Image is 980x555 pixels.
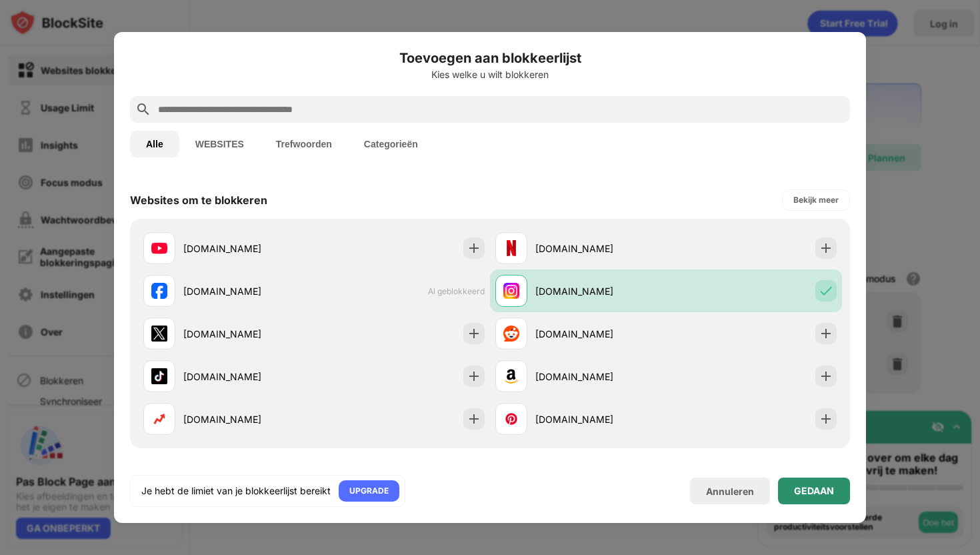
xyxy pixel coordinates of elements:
img: favicons [151,283,167,299]
img: favicons [503,411,519,427]
div: [DOMAIN_NAME] [535,412,666,426]
img: search.svg [135,101,151,117]
div: Kies welke u wilt blokkeren [130,69,850,80]
button: Alle [130,131,179,157]
div: GEDAAN [794,486,834,496]
div: Je hebt de limiet van je blokkeerlijst bereikt [141,484,331,498]
img: favicons [503,368,519,384]
div: [DOMAIN_NAME] [183,241,314,255]
img: favicons [503,240,519,256]
img: favicons [503,326,519,342]
div: [DOMAIN_NAME] [183,284,314,298]
img: favicons [503,283,519,299]
div: [DOMAIN_NAME] [183,370,314,384]
img: favicons [151,240,167,256]
span: Al geblokkeerd [428,286,485,296]
button: WEBSITES [179,131,260,157]
div: [DOMAIN_NAME] [535,241,666,255]
div: Websites om te blokkeren [130,193,267,207]
div: [DOMAIN_NAME] [535,370,666,384]
div: UPGRADE [349,484,389,498]
div: [DOMAIN_NAME] [183,327,314,341]
button: Trefwoorden [260,131,348,157]
div: [DOMAIN_NAME] [535,327,666,341]
button: Categorieën [348,131,434,157]
div: Bekijk meer [793,193,839,207]
div: [DOMAIN_NAME] [535,284,666,298]
h6: Toevoegen aan blokkeerlijst [130,48,850,68]
div: [DOMAIN_NAME] [183,412,314,426]
div: Annuleren [706,486,754,497]
img: favicons [151,326,167,342]
img: favicons [151,411,167,427]
img: favicons [151,368,167,384]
